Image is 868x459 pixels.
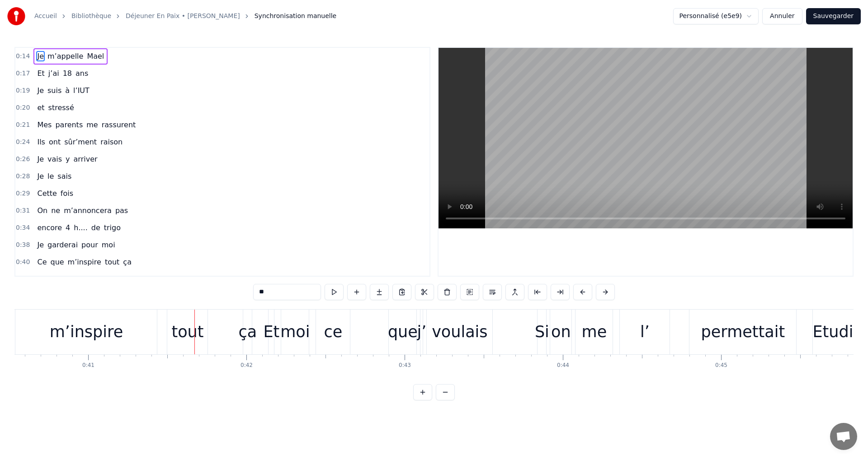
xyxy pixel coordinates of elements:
[432,320,487,344] div: voulais
[830,423,857,450] div: Ouvrir le chat
[263,320,279,344] div: Et
[36,154,45,164] span: Je
[101,240,116,250] span: moi
[36,205,48,216] span: On
[34,12,336,21] nav: breadcrumb
[399,362,411,369] div: 0:43
[36,188,57,199] span: Cette
[551,320,571,344] div: on
[417,320,426,344] div: j’
[36,68,45,79] span: Et
[85,120,99,130] span: me
[63,137,98,147] span: sûr’ment
[86,51,105,61] span: Mael
[50,205,61,216] span: ne
[7,7,25,25] img: youka
[73,154,99,164] span: arriver
[114,205,129,216] span: pas
[16,172,30,181] span: 0:28
[80,240,99,250] span: pour
[582,320,607,344] div: me
[47,171,55,181] span: le
[47,85,62,96] span: suis
[715,362,727,369] div: 0:45
[16,69,30,78] span: 0:17
[324,320,342,344] div: ce
[36,51,45,61] span: Je
[16,241,30,250] span: 0:38
[73,223,88,233] span: h....
[103,223,122,233] span: trigo
[762,8,802,24] button: Annuler
[50,320,123,344] div: m’inspire
[47,51,84,61] span: m’appelle
[16,223,30,232] span: 0:34
[255,12,337,21] span: Synchronisation manuelle
[63,205,113,216] span: m’annoncera
[75,68,89,79] span: ans
[67,257,102,267] span: m’inspire
[60,188,74,199] span: fois
[49,257,65,267] span: que
[94,274,100,284] span: j’
[48,137,61,147] span: ont
[16,86,30,95] span: 0:19
[54,120,84,130] span: parents
[65,154,71,164] span: y
[557,362,569,369] div: 0:44
[36,137,46,147] span: Ils
[102,274,129,284] span: voulais
[47,154,63,164] span: vais
[76,274,92,284] span: que
[101,120,137,130] span: rassurent
[64,85,71,96] span: à
[47,240,79,250] span: garderai
[47,274,63,284] span: moi
[36,240,45,250] span: Je
[104,257,120,267] span: tout
[65,274,75,284] span: ce
[71,12,111,21] a: Bibliothèque
[36,171,45,181] span: Je
[65,223,71,233] span: 4
[36,257,47,267] span: Ce
[16,206,30,215] span: 0:31
[535,320,549,344] div: Si
[90,223,101,233] span: de
[701,320,785,344] div: permettait
[126,12,240,21] a: Déjeuner En Paix • [PERSON_NAME]
[241,362,253,369] div: 0:42
[36,120,52,130] span: Mes
[72,85,90,96] span: l’IUT
[122,257,132,267] span: ça
[16,138,30,147] span: 0:24
[47,102,75,113] span: stressé
[16,189,30,198] span: 0:29
[16,258,30,267] span: 0:40
[16,121,30,130] span: 0:21
[36,102,45,113] span: et
[16,52,30,61] span: 0:14
[16,103,30,112] span: 0:20
[57,171,72,181] span: sais
[62,68,73,79] span: 18
[171,320,203,344] div: tout
[388,320,418,344] div: que
[280,320,310,344] div: moi
[99,137,123,147] span: raison
[82,362,94,369] div: 0:41
[36,274,45,284] span: Et
[16,155,30,164] span: 0:26
[640,320,650,344] div: l’
[36,223,63,233] span: encore
[16,275,30,284] span: 0:42
[34,12,57,21] a: Accueil
[47,68,60,79] span: j’ai
[239,320,257,344] div: ça
[806,8,861,24] button: Sauvegarder
[36,85,45,96] span: Je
